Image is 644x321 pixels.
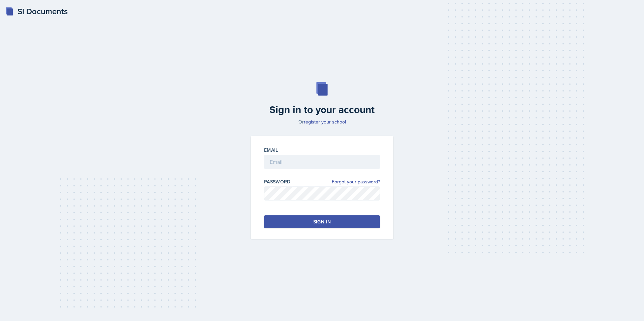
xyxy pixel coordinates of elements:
[247,118,397,125] p: Or
[264,178,291,185] label: Password
[304,118,346,125] a: register your school
[264,147,278,153] label: Email
[247,104,397,116] h2: Sign in to your account
[313,218,331,225] div: Sign in
[264,215,380,228] button: Sign in
[264,155,380,169] input: Email
[5,5,68,17] a: SI Documents
[332,178,380,185] a: Forgot your password?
